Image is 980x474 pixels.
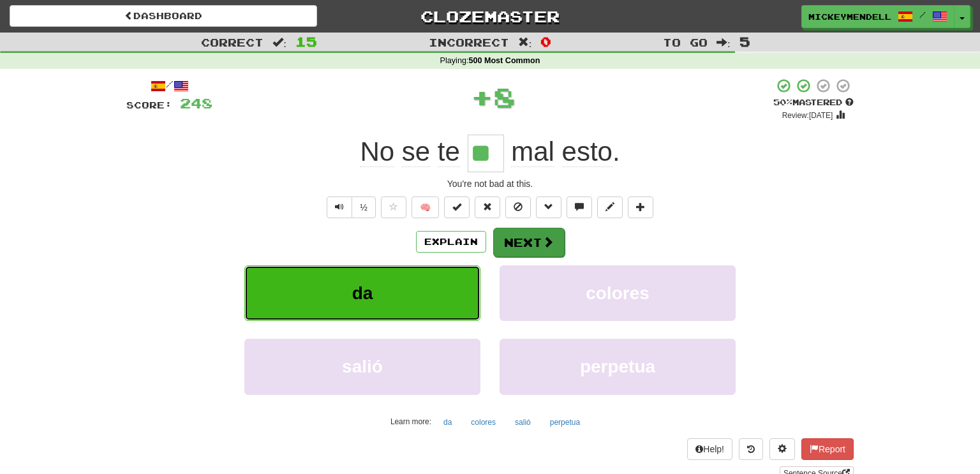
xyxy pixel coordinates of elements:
button: colores [500,265,736,321]
button: Play sentence audio (ctl+space) [327,196,352,218]
span: mal [511,137,554,167]
button: perpetua [543,413,587,432]
span: Incorrect [429,36,509,48]
small: Learn more: [390,417,431,426]
button: Next [493,228,565,257]
button: perpetua [500,339,736,394]
span: 50 % [773,97,792,107]
span: 248 [180,95,212,111]
span: salió [342,357,383,376]
span: / [919,10,926,19]
button: Reset to 0% Mastered (alt+r) [475,196,500,218]
span: To go [663,36,708,48]
span: No [360,137,394,167]
a: Clozemaster [336,5,644,27]
div: Mastered [773,97,854,108]
button: Add to collection (alt+a) [628,196,653,218]
span: + [471,78,493,116]
button: salió [244,339,480,394]
button: Grammar (alt+g) [536,196,561,218]
div: You're not bad at this. [126,177,854,190]
span: da [352,283,373,303]
span: mickeymendell [808,11,891,22]
button: colores [464,413,503,432]
button: Ignore sentence (alt+i) [505,196,531,218]
button: da [436,413,459,432]
div: / [126,78,212,94]
button: ½ [352,196,376,218]
span: perpetua [580,357,655,376]
button: Report [801,438,854,460]
button: Favorite sentence (alt+f) [381,196,406,218]
button: Edit sentence (alt+d) [597,196,623,218]
span: . [504,137,620,167]
button: 🧠 [412,196,439,218]
span: : [272,37,286,48]
a: Dashboard [10,5,317,27]
span: : [518,37,532,48]
span: colores [586,283,650,303]
span: se [402,137,430,167]
span: Score: [126,100,172,110]
button: Set this sentence to 100% Mastered (alt+m) [444,196,470,218]
button: Discuss sentence (alt+u) [567,196,592,218]
span: Correct [201,36,264,48]
span: te [438,137,460,167]
div: Text-to-speech controls [324,196,376,218]
span: : [716,37,731,48]
button: Explain [416,231,486,253]
a: mickeymendell / [801,5,954,28]
strong: 500 Most Common [468,56,540,65]
button: Help! [687,438,732,460]
button: da [244,265,480,321]
button: salió [508,413,538,432]
span: 15 [295,34,317,49]
button: Round history (alt+y) [739,438,763,460]
small: Review: [DATE] [782,111,833,120]
span: 8 [493,81,516,113]
span: 5 [739,34,750,49]
span: 0 [540,34,551,49]
span: esto [562,137,612,167]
